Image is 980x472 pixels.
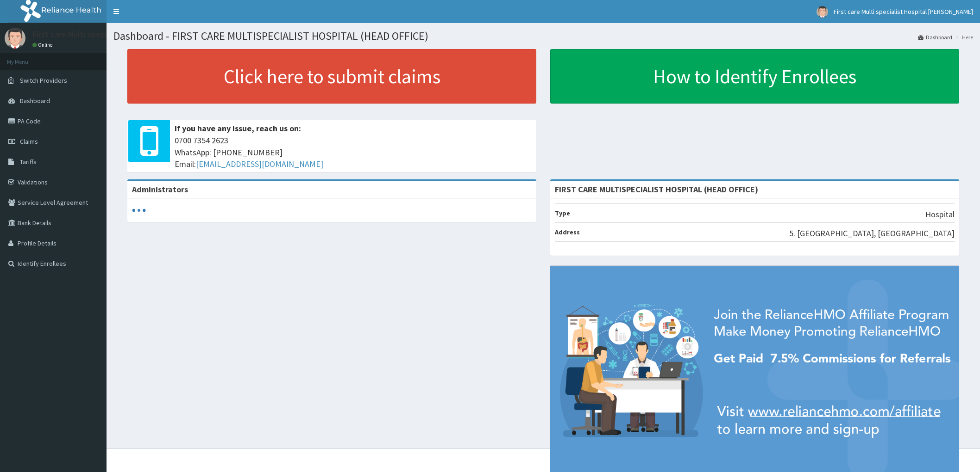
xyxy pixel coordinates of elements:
a: [EMAIL_ADDRESS][DOMAIN_NAME] [196,159,323,169]
a: Dashboard [918,33,952,41]
b: Address [555,228,580,236]
b: Type [555,209,570,217]
b: Administrators [132,184,188,195]
p: Hospital [925,208,955,221]
span: Switch Providers [20,76,67,85]
span: Tariffs [20,158,37,166]
p: First care Multi specialist Hospital [PERSON_NAME] [32,30,217,38]
span: Claims [20,137,38,146]
a: Online [32,42,55,48]
li: Here [953,33,973,41]
p: 5. [GEOGRAPHIC_DATA], [GEOGRAPHIC_DATA] [789,227,955,239]
img: User Image [817,6,828,18]
h1: Dashboard - FIRST CARE MULTISPECIALIST HOSPITAL (HEAD OFFICE) [113,30,973,42]
b: If you have any issue, reach us on: [175,123,301,134]
strong: FIRST CARE MULTISPECIALIST HOSPITAL (HEAD OFFICE) [555,184,758,195]
span: First care Multi specialist Hospital [PERSON_NAME] [834,7,973,16]
svg: audio-loading [132,203,146,217]
a: Click here to submit claims [127,49,536,104]
span: Dashboard [20,97,50,105]
a: How to Identify Enrollees [550,49,959,104]
span: 0700 7354 2623 WhatsApp: [PHONE_NUMBER] Email: [175,135,532,170]
img: User Image [5,28,25,49]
